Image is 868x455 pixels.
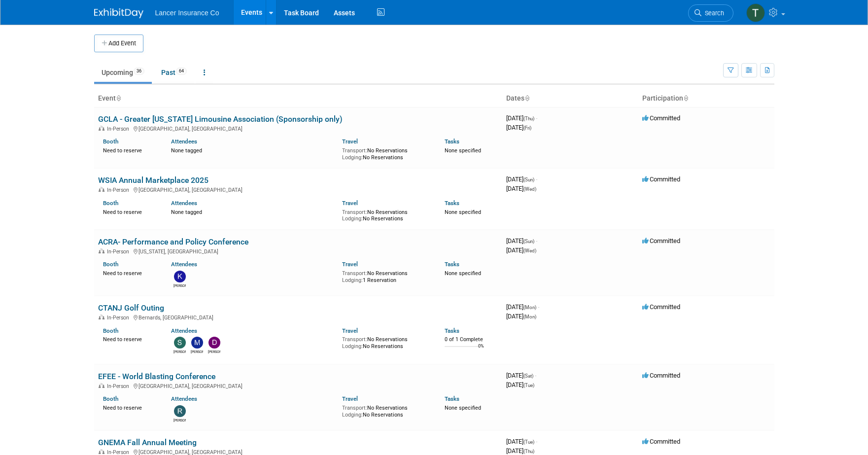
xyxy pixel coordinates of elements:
[103,138,118,145] a: Booth
[688,4,733,22] a: Search
[94,35,143,52] button: Add Event
[342,395,358,402] a: Travel
[502,90,638,107] th: Dates
[523,186,536,192] span: (Wed)
[342,412,363,418] span: Lodging:
[445,270,481,277] span: None specified
[134,68,144,75] span: 36
[342,154,363,161] span: Lodging:
[171,200,197,207] a: Attendees
[103,395,118,402] a: Booth
[445,336,498,343] div: 0 of 1 Complete
[342,403,430,418] div: No Reservations No Reservations
[538,303,539,311] span: -
[536,237,537,245] span: -
[342,327,358,334] a: Travel
[445,327,459,334] a: Tasks
[98,303,164,313] a: CTANJ Golf Outing
[506,124,531,131] span: [DATE]
[155,9,219,17] span: Lancer Insurance Co
[342,200,358,207] a: Travel
[506,447,534,455] span: [DATE]
[523,305,536,310] span: (Mon)
[445,147,481,154] span: None specified
[506,313,536,320] span: [DATE]
[99,126,104,131] img: In-Person Event
[98,237,248,246] a: ACRA- Performance and Policy Conference
[94,63,152,82] a: Upcoming36
[342,138,358,145] a: Travel
[107,126,132,132] span: In-Person
[642,438,680,445] span: Committed
[98,114,343,124] a: GCLA - Greater [US_STATE] Limousine Association (Sponsorship only)
[107,187,132,193] span: In-Person
[107,248,132,255] span: In-Person
[342,209,367,215] span: Transport:
[506,175,537,183] span: [DATE]
[535,372,536,379] span: -
[524,94,529,102] a: Sort by Start Date
[523,373,533,379] span: (Sat)
[174,337,186,349] img: Steven O'Shea
[103,268,157,277] div: Need to reserve
[116,94,121,102] a: Sort by Event Name
[506,438,537,445] span: [DATE]
[99,248,104,253] img: In-Person Event
[103,403,157,412] div: Need to reserve
[98,124,498,132] div: [GEOGRAPHIC_DATA], [GEOGRAPHIC_DATA]
[176,68,187,75] span: 64
[174,349,186,354] div: Steven O'Shea
[506,381,534,388] span: [DATE]
[506,372,536,379] span: [DATE]
[536,114,537,122] span: -
[171,145,335,154] div: None tagged
[103,334,157,343] div: Need to reserve
[99,315,104,319] img: In-Person Event
[103,200,118,207] a: Booth
[506,185,536,192] span: [DATE]
[342,215,363,222] span: Lodging:
[523,177,534,182] span: (Sun)
[506,246,536,254] span: [DATE]
[342,261,358,268] a: Travel
[174,417,186,423] div: Ralph Burnham
[523,439,534,445] span: (Tue)
[642,303,680,311] span: Committed
[171,327,197,334] a: Attendees
[701,9,724,17] span: Search
[342,268,430,283] div: No Reservations 1 Reservation
[94,8,143,18] img: ExhibitDay
[506,303,539,311] span: [DATE]
[174,405,186,417] img: Ralph Burnham
[342,207,430,222] div: No Reservations No Reservations
[342,147,367,154] span: Transport:
[506,114,537,122] span: [DATE]
[523,383,534,388] span: (Tue)
[103,261,118,268] a: Booth
[445,405,481,411] span: None specified
[342,145,430,161] div: No Reservations No Reservations
[99,187,104,192] img: In-Person Event
[208,349,220,354] div: Dennis Kelly
[98,247,498,255] div: [US_STATE], [GEOGRAPHIC_DATA]
[746,3,765,22] img: Terrence Forrest
[536,438,537,445] span: -
[99,383,104,388] img: In-Person Event
[342,270,367,277] span: Transport:
[107,315,132,321] span: In-Person
[103,327,118,334] a: Booth
[94,90,502,107] th: Event
[98,372,215,381] a: EFEE - World Blasting Conference
[523,248,536,253] span: (Wed)
[98,438,197,447] a: GNEMA Fall Annual Meeting
[683,94,688,102] a: Sort by Participation Type
[99,449,104,454] img: In-Person Event
[342,405,367,411] span: Transport:
[191,349,203,354] div: Matt Mushorn
[445,209,481,215] span: None specified
[98,175,208,185] a: WSIA Annual Marketplace 2025
[523,314,536,319] span: (Mon)
[445,138,459,145] a: Tasks
[445,200,459,207] a: Tasks
[642,372,680,379] span: Committed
